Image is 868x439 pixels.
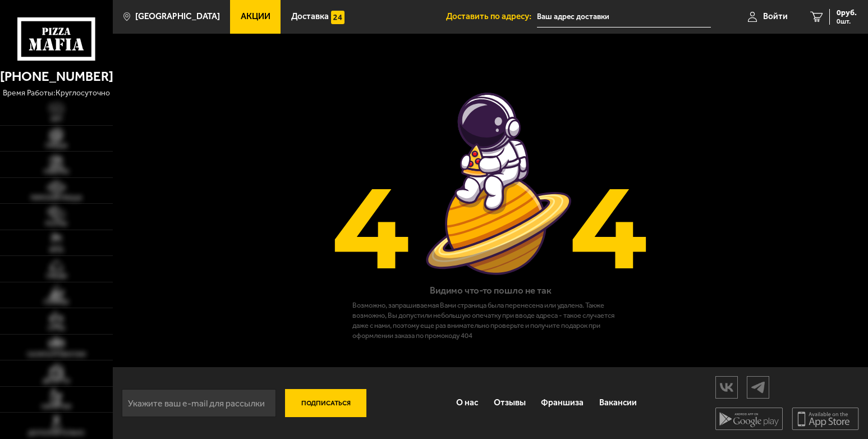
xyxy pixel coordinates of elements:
a: Франшиза [534,388,592,418]
img: vk [716,377,737,397]
button: Подписаться [285,389,366,417]
input: Укажите ваш e-mail для рассылки [122,389,276,417]
span: Акции [241,12,270,21]
img: 15daf4d41897b9f0e9f617042186c801.svg [331,11,345,24]
h1: Видимо что-то пошло не так [430,284,552,298]
a: О нас [448,388,486,418]
span: 0 шт. [837,18,857,25]
img: Страница не найдена [332,86,649,281]
a: Отзывы [486,388,534,418]
span: [GEOGRAPHIC_DATA] [135,12,220,21]
span: Войти [763,12,788,21]
input: Ваш адрес доставки [537,7,710,28]
span: Доставить по адресу: [446,12,537,21]
a: Вакансии [591,388,645,418]
p: Возможно, запрашиваемая Вами страница была перенесена или удалена. Также возможно, Вы допустили н... [352,300,629,341]
span: Доставка [291,12,329,21]
img: tg [747,377,769,397]
span: 0 руб. [837,9,857,17]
